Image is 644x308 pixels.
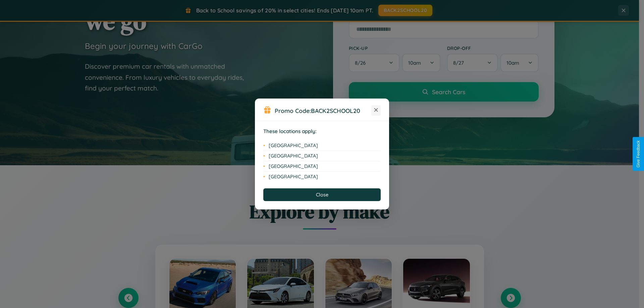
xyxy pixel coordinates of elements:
[263,188,381,201] button: Close
[275,107,371,114] h3: Promo Code:
[636,140,641,168] div: Give Feedback
[263,140,381,151] li: [GEOGRAPHIC_DATA]
[311,107,360,114] b: BACK2SCHOOL20
[263,172,381,182] li: [GEOGRAPHIC_DATA]
[263,161,381,172] li: [GEOGRAPHIC_DATA]
[263,128,317,134] strong: These locations apply:
[263,151,381,161] li: [GEOGRAPHIC_DATA]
